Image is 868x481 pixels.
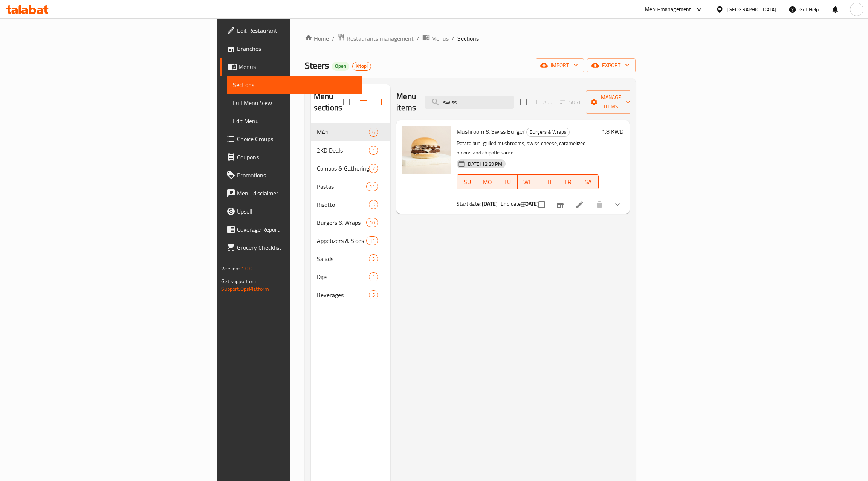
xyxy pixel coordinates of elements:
[590,195,608,214] button: delete
[317,272,369,281] span: Dips
[237,171,356,180] span: Promotions
[518,174,538,189] button: WE
[369,273,378,281] span: 1
[369,254,378,263] div: items
[581,177,596,188] span: SA
[237,134,356,144] span: Choice Groups
[431,34,449,43] span: Menus
[613,200,622,209] svg: Show Choices
[457,174,477,189] button: SU
[555,96,586,108] span: Select section first
[521,177,535,188] span: WE
[369,255,378,263] span: 3
[366,218,378,227] div: items
[221,264,240,273] span: Version:
[602,126,623,137] h6: 1.8 KWD
[221,276,256,286] span: Get support on:
[237,243,356,252] span: Grocery Checklist
[237,44,356,53] span: Branches
[541,177,555,188] span: TH
[592,93,630,111] span: Manage items
[237,26,356,35] span: Edit Restaurant
[855,5,858,14] span: L
[534,197,550,212] span: Select to update
[463,160,505,168] span: [DATE] 12:29 PM
[233,98,356,107] span: Full Menu View
[367,183,378,190] span: 11
[317,200,369,209] div: Risotto
[558,174,578,189] button: FR
[516,195,534,214] button: sort-choices
[366,236,378,245] div: items
[237,189,356,198] span: Menu disclaimer
[422,34,449,43] a: Menus
[305,34,636,43] nav: breadcrumb
[417,34,419,43] li: /
[482,199,498,209] b: [DATE]
[227,112,362,130] a: Edit Menu
[586,90,636,114] button: Manage items
[311,123,390,141] div: M416
[238,62,356,71] span: Menus
[457,139,598,157] p: Potato bun, grilled mushrooms, swiss cheese, caramelized onions and chipotle sauce.
[237,207,356,216] span: Upsell
[402,126,451,174] img: Mushroom & Swiss Burger
[311,159,390,177] div: Combos & Gathering Meals!7
[369,290,378,299] div: items
[452,34,454,43] li: /
[477,174,498,189] button: MO
[237,153,356,162] span: Coupons
[338,94,354,110] span: Select all sections
[220,166,362,184] a: Promotions
[425,96,514,109] input: search
[233,80,356,89] span: Sections
[608,195,627,214] button: show more
[311,177,390,195] div: Pastas11
[369,200,378,209] div: items
[369,164,378,173] div: items
[317,146,369,155] span: 2KD Deals
[480,177,495,188] span: MO
[369,165,378,172] span: 7
[460,177,474,188] span: SU
[542,61,578,70] span: import
[369,147,378,154] span: 4
[369,201,378,208] span: 3
[501,199,522,209] span: End date:
[531,96,555,108] span: Add item
[311,141,390,159] div: 2KD Deals4
[220,130,362,148] a: Choice Groups
[311,286,390,304] div: Beverages5
[317,290,369,299] span: Beverages
[575,200,584,209] a: Edit menu item
[311,120,390,307] nav: Menu sections
[317,254,369,263] span: Salads
[527,128,569,136] span: Burgers & Wraps
[311,268,390,286] div: Dips1
[457,199,481,209] span: Start date:
[457,34,479,43] span: Sections
[367,237,378,244] span: 11
[366,182,378,191] div: items
[311,214,390,232] div: Burgers & Wraps10
[526,128,570,137] div: Burgers & Wraps
[338,34,414,43] a: Restaurants management
[317,164,369,173] span: Combos & Gathering Meals!
[311,250,390,268] div: Salads3
[317,128,369,137] div: M41
[500,177,515,188] span: TU
[220,202,362,220] a: Upsell
[227,76,362,94] a: Sections
[237,225,356,234] span: Coverage Report
[369,146,378,155] div: items
[311,232,390,250] div: Appetizers & Sides11
[396,91,416,113] h2: Menu items
[317,218,366,227] span: Burgers & Wraps
[317,236,366,245] span: Appetizers & Sides
[354,93,372,111] span: Sort sections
